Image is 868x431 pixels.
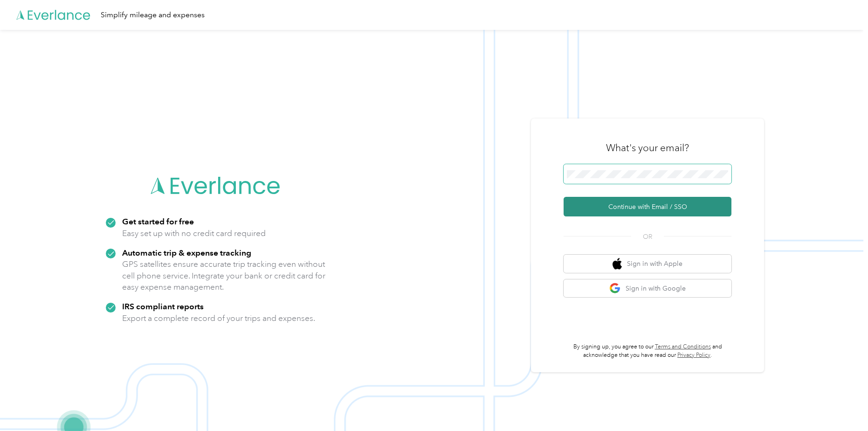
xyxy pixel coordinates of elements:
[606,141,689,154] h3: What's your email?
[564,255,731,273] button: apple logoSign in with Apple
[564,343,731,359] p: By signing up, you agree to our and acknowledge that you have read our .
[609,283,621,294] img: google logo
[613,258,622,270] img: apple logo
[122,228,266,239] p: Easy set up with no credit card required
[564,279,731,298] button: google logoSign in with Google
[655,343,711,350] a: Terms and Conditions
[101,9,205,21] div: Simplify mileage and expenses
[631,232,664,242] span: OR
[122,258,326,293] p: GPS satellites ensure accurate trip tracking even without cell phone service. Integrate your bank...
[122,248,251,257] strong: Automatic trip & expense tracking
[564,197,731,216] button: Continue with Email / SSO
[122,216,194,226] strong: Get started for free
[122,301,204,311] strong: IRS compliant reports
[122,313,315,324] p: Export a complete record of your trips and expenses.
[677,352,710,359] a: Privacy Policy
